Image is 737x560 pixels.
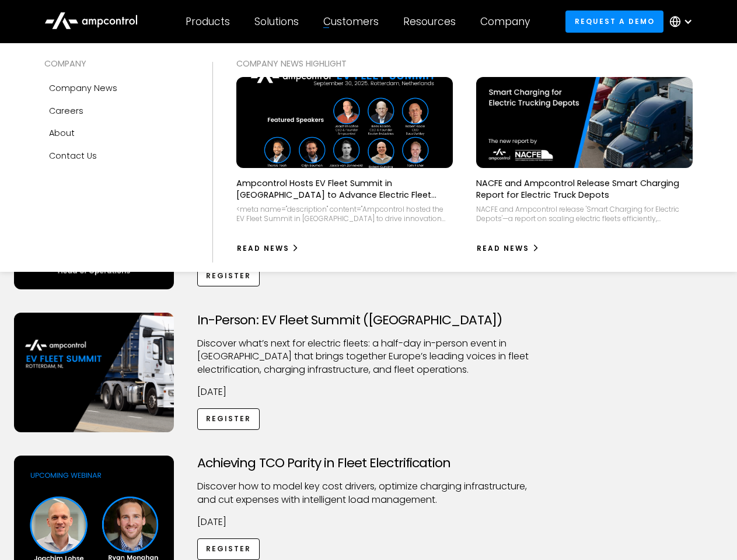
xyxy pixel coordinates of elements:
p: Ampcontrol Hosts EV Fleet Summit in [GEOGRAPHIC_DATA] to Advance Electric Fleet Management in [GE... [236,177,453,201]
div: Resources [403,15,456,28]
div: Read News [237,243,289,254]
a: Request a demo [565,10,663,32]
a: Read News [476,239,540,258]
p: ​Discover what’s next for electric fleets: a half-day in-person event in [GEOGRAPHIC_DATA] that b... [197,337,540,376]
div: Careers [49,104,83,117]
div: Customers [323,15,379,28]
div: Company news [49,82,117,94]
a: About [44,122,189,144]
div: Solutions [254,15,299,28]
div: COMPANY NEWS Highlight [236,57,693,70]
p: Discover how to model key cost drivers, optimize charging infrastructure, and cut expenses with i... [197,480,540,506]
div: COMPANY [44,57,189,70]
div: About [49,127,75,139]
p: [DATE] [197,386,540,398]
div: Read News [477,243,529,254]
a: Register [197,265,260,286]
h3: In-Person: EV Fleet Summit ([GEOGRAPHIC_DATA]) [197,313,540,328]
div: Company [480,15,530,28]
a: Contact Us [44,145,189,167]
p: NACFE and Ampcontrol Release Smart Charging Report for Electric Truck Depots [476,177,693,201]
a: Register [197,538,260,560]
a: Register [197,408,260,430]
h3: Achieving TCO Parity in Fleet Electrification [197,456,540,471]
div: <meta name="description" content="Ampcontrol hosted the EV Fleet Summit in [GEOGRAPHIC_DATA] to d... [236,205,453,223]
div: Products [186,15,230,28]
a: Company news [44,77,189,99]
p: [DATE] [197,516,540,528]
div: Contact Us [49,149,97,162]
a: Careers [44,100,189,122]
a: Read News [236,239,300,258]
div: NACFE and Ampcontrol release 'Smart Charging for Electric Depots'—a report on scaling electric fl... [476,205,693,223]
